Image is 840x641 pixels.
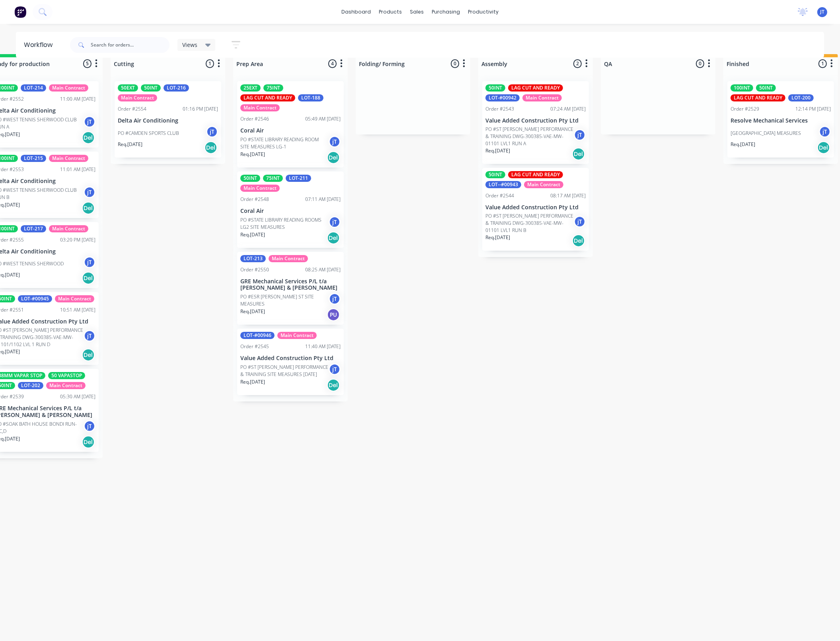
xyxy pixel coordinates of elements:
div: jT [329,136,341,148]
div: LOT-215 [21,155,46,162]
div: Order #2545 [240,343,269,350]
div: Del [205,141,217,154]
div: Order #2550 [240,266,269,273]
div: LOT--#00943 [485,181,521,188]
span: JT [820,8,824,16]
div: Order #2529 [731,105,759,113]
div: LOT-#00946 [240,332,275,339]
div: LOT-213 [240,255,266,262]
div: LOT-200 [788,94,814,101]
div: jT [84,256,95,268]
div: productivity [464,6,503,18]
div: Main Contract [46,382,86,389]
div: 50INT [485,84,505,92]
div: Main Contract [522,94,562,101]
div: Main Contract [277,332,317,339]
div: LOT-213Main ContractOrder #255008:25 AM [DATE]GRE Mechanical Services P/L t/a [PERSON_NAME] & [PE... [237,252,344,325]
div: 75INT [263,175,283,182]
div: 11:01 AM [DATE] [60,166,95,173]
div: Main Contract [55,295,94,302]
div: LOT-#00946Main ContractOrder #254511:40 AM [DATE]Value Added Construction Pty LtdPO #ST [PERSON_N... [237,329,344,395]
div: Del [572,234,585,247]
div: sales [406,6,428,18]
a: dashboard [337,6,375,18]
div: Del [572,148,585,160]
div: jT [819,126,831,138]
div: Del [817,141,830,154]
div: 50 VAPASTOP [48,372,85,379]
p: Req. [DATE] [240,308,265,315]
div: 25EXT75INTLAG CUT AND READYLOT-188Main ContractOrder #254605:49 AM [DATE]Coral AirPO #STATE LIBRA... [237,81,344,168]
p: Req. [DATE] [485,147,510,154]
div: Del [327,379,340,392]
p: PO #ST [PERSON_NAME] PERFORMANCE & TRAINING DWG-300385-VAE-MW-01101 LVL1 RUN B [485,212,574,234]
p: Coral Air [240,208,341,214]
div: LOT-217 [21,225,46,232]
div: Main Contract [49,84,88,92]
div: LAG CUT AND READY [508,171,563,178]
div: Del [327,151,340,164]
div: 50INTLAG CUT AND READYLOT--#00943Main ContractOrder #254408:17 AM [DATE]Value Added Construction ... [482,168,589,251]
div: 01:16 PM [DATE] [183,105,218,113]
div: Main Contract [49,155,88,162]
div: 100INT [731,84,753,92]
div: 50INT [756,84,776,92]
div: 10:51 AM [DATE] [60,306,95,314]
p: PO #STATE LIBRARY READING ROOM SITE MEASURES LG-1 [240,136,329,150]
p: GRE Mechanical Services P/L t/a [PERSON_NAME] & [PERSON_NAME] [240,278,341,292]
div: LOT-211 [286,175,311,182]
p: Req. [DATE] [118,141,142,148]
div: 25EXT [240,84,261,92]
p: PO #CAMDEN SPORTS CLUB [118,130,179,137]
div: jT [84,420,95,432]
div: jT [84,186,95,198]
div: 05:49 AM [DATE] [305,115,341,123]
div: LAG CUT AND READY [240,94,295,101]
p: Resolve Mechanical Services [731,117,831,124]
p: Value Added Construction Pty Ltd [485,117,586,124]
div: 12:14 PM [DATE] [795,105,831,113]
div: jT [574,129,586,141]
div: Del [82,272,95,284]
div: 75INT [263,84,283,92]
div: 05:30 AM [DATE] [60,393,95,400]
div: Main Contract [269,255,308,262]
p: Coral Air [240,127,341,134]
p: PO #ST [PERSON_NAME] PERFORMANCE & TRAINING DWG-300385-VAE-MW-01101 LVL1 RUN A [485,126,574,147]
div: Order #2554 [118,105,146,113]
div: 11:40 AM [DATE] [305,343,341,350]
div: 03:20 PM [DATE] [60,236,95,244]
p: Req. [DATE] [731,141,755,148]
div: LOT-188 [298,94,324,101]
div: Main Contract [240,104,280,111]
div: 50EXT50INTLOT-216Main ContractOrder #255401:16 PM [DATE]Delta Air ConditioningPO #CAMDEN SPORTS C... [115,81,221,158]
div: LOT-202 [18,382,43,389]
div: Order #2548 [240,196,269,203]
div: Del [82,131,95,144]
div: jT [329,363,341,375]
img: Factory [14,6,26,18]
div: 100INT50INTLAG CUT AND READYLOT-200Order #252912:14 PM [DATE]Resolve Mechanical Services[GEOGRAPH... [727,81,834,158]
div: purchasing [428,6,464,18]
div: Workflow [24,40,57,50]
div: Order #2543 [485,105,514,113]
div: LAG CUT AND READY [731,94,785,101]
div: 50EXT [118,84,138,92]
div: 50INTLAG CUT AND READYLOT-#00942Main ContractOrder #254307:24 AM [DATE]Value Added Construction P... [482,81,589,164]
p: PO #ESR [PERSON_NAME] ST SITE MEASURES [240,293,329,308]
div: LOT-216 [164,84,189,92]
div: jT [329,216,341,228]
div: Order #2546 [240,115,269,123]
div: PU [327,308,340,321]
div: Main Contract [524,181,563,188]
div: 08:17 AM [DATE] [550,192,586,199]
div: 50INT75INTLOT-211Main ContractOrder #254807:11 AM [DATE]Coral AirPO #STATE LIBRARY READING ROOMS ... [237,171,344,248]
div: LOT-#00942 [485,94,520,101]
div: 11:00 AM [DATE] [60,95,95,103]
div: jT [84,330,95,342]
span: Views [182,41,197,49]
div: 50INT [240,175,260,182]
div: Main Contract [118,94,157,101]
p: [GEOGRAPHIC_DATA] MEASURES [731,130,801,137]
div: 50INT [141,84,161,92]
